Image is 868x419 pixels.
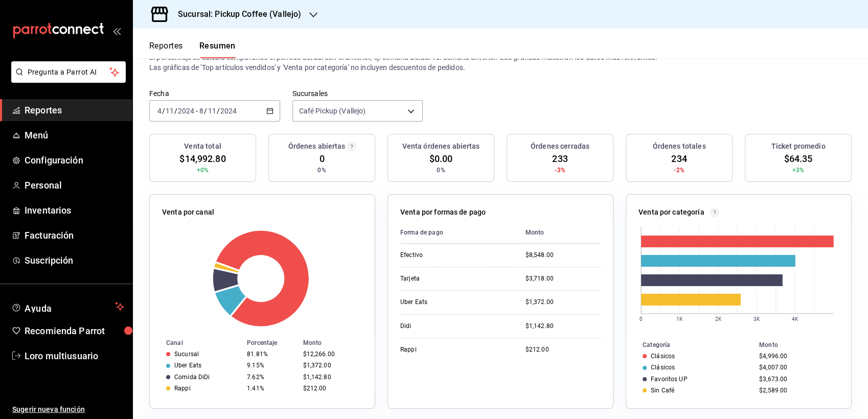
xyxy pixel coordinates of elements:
[400,298,502,307] div: Uber Eats
[174,351,199,358] div: Sucursal
[400,345,502,354] div: Rappi
[197,166,209,175] span: +0%
[165,107,174,115] input: --
[25,230,74,241] font: Facturación
[149,41,183,51] font: Reportes
[759,387,835,394] div: $2,589.00
[651,353,675,360] div: Clásicos
[402,141,480,152] h3: Venta órdenes abiertas
[149,90,280,97] label: Fecha
[170,8,301,20] h3: Sucursal: Pickup Coffee (Vallejo)
[299,337,375,348] th: Monto
[517,222,601,244] th: Monto
[676,316,683,322] text: 1K
[28,67,110,78] span: Pregunta a Parrot AI
[174,374,210,381] div: Comida DiDi
[149,41,236,58] div: Pestañas de navegación
[792,166,804,175] span: +3%
[25,105,62,115] font: Reportes
[400,251,502,260] div: Efectivo
[196,107,198,115] span: -
[526,298,601,307] div: $1,372.00
[555,166,565,175] span: -3%
[771,141,826,152] h3: Ticket promedio
[199,41,236,58] button: Resumen
[400,222,517,244] th: Forma de pago
[526,251,601,260] div: $8,548.00
[162,107,165,115] span: /
[526,345,601,354] div: $212.00
[651,376,688,383] div: Favoritos UP
[638,207,704,218] p: Venta por categoría
[220,107,237,115] input: ----
[651,387,674,394] div: Sin Café
[184,141,221,152] h3: Venta total
[759,353,835,360] div: $4,996.00
[674,166,684,175] span: -2%
[303,385,358,392] div: $212.00
[11,61,126,83] button: Pregunta a Parrot AI
[174,385,191,392] div: Rappi
[299,106,366,116] span: Café Pickup (Vallejo)
[112,27,121,35] button: open_drawer_menu
[157,107,162,115] input: --
[671,152,687,166] span: 234
[400,274,502,283] div: Tarjeta
[199,107,204,115] input: --
[25,180,62,191] font: Personal
[149,52,852,73] p: El porcentaje se calcula comparando el período actual con el anterior, ej. semana actual vs. sema...
[653,141,706,152] h3: Órdenes totales
[437,166,445,175] span: 0%
[303,362,358,369] div: $1,372.00
[292,90,423,97] label: Sucursales
[319,152,324,166] span: 0
[651,364,675,371] div: Clásicos
[753,316,760,322] text: 3K
[715,316,722,322] text: 2K
[400,207,486,218] p: Venta por formas de pago
[526,274,601,283] div: $3,718.00
[303,351,358,358] div: $12,266.00
[317,166,326,175] span: 0%
[400,322,502,331] div: Didi
[247,362,294,369] div: 9.15%
[174,107,177,115] span: /
[639,316,643,322] text: 0
[784,152,813,166] span: $64.35
[208,107,217,115] input: --
[288,141,345,152] h3: Órdenes abiertas
[243,337,299,348] th: Porcentaje
[759,364,835,371] div: $4,007.00
[759,376,835,383] div: $3,673.00
[526,322,601,331] div: $1,142.80
[25,325,105,336] font: Recomienda Parrot
[25,130,49,141] font: Menú
[162,207,214,218] p: Venta por canal
[25,255,73,266] font: Suscripción
[531,141,589,152] h3: Órdenes cerradas
[204,107,207,115] span: /
[174,362,201,369] div: Uber Eats
[247,351,294,358] div: 81.81%
[429,152,453,166] span: $0.00
[12,405,85,413] font: Sugerir nueva función
[247,385,294,392] div: 1.41%
[25,205,71,216] font: Inventarios
[177,107,195,115] input: ----
[150,337,243,348] th: Canal
[25,155,83,166] font: Configuración
[792,316,798,322] text: 4K
[217,107,220,115] span: /
[303,374,358,381] div: $1,142.80
[7,74,126,85] a: Pregunta a Parrot AI
[25,351,98,361] font: Loro multiusuario
[179,152,225,166] span: $14,992.80
[552,152,567,166] span: 233
[626,339,755,351] th: Categoría
[247,374,294,381] div: 7.62%
[755,339,851,351] th: Monto
[25,300,111,313] span: Ayuda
